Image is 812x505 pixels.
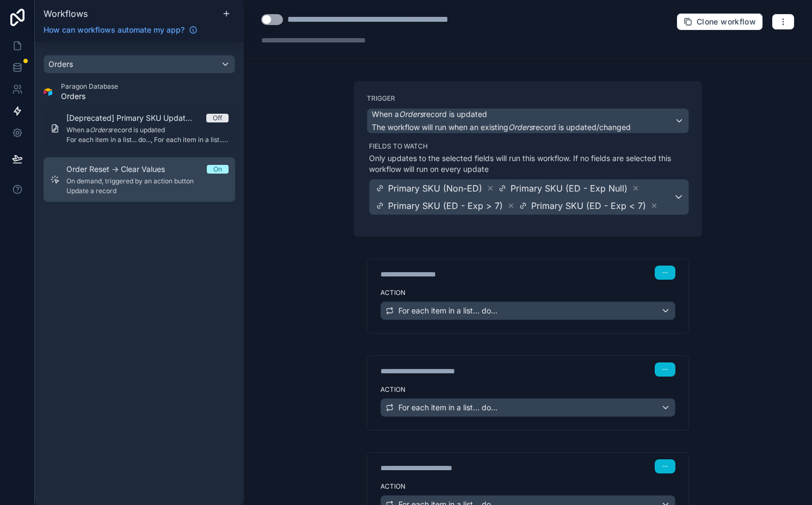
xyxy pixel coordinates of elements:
span: Primary SKU (ED - Exp < 7) [531,199,646,212]
span: Primary SKU (Non-ED) [388,182,482,195]
span: Primary SKU (ED - Exp > 7) [388,199,503,212]
a: [Deprecated] Primary SKU Updated -> Link OverrideOffWhen aOrdersrecord is updatedFor each item in... [44,106,235,151]
span: Paragon Database [61,82,118,91]
label: Action [380,385,675,394]
button: Primary SKU (Non-ED)Primary SKU (ED - Exp Null)Primary SKU (ED - Exp > 7)Primary SKU (ED - Exp < 7) [369,179,689,215]
span: Order Reset -> Clear Values [66,164,178,175]
div: On [213,165,222,174]
span: When a record is updated [372,109,487,120]
span: Orders [48,59,73,70]
span: Workflows [44,8,88,19]
a: Order Reset -> Clear ValuesOnOn demand, triggered by an action buttonUpdate a record [44,157,235,202]
button: For each item in a list... do... [380,301,675,320]
span: Update a record [66,187,229,195]
span: When a record is updated [66,126,229,134]
button: For each item in a list... do... [380,398,675,417]
button: Orders [44,55,235,73]
span: [Deprecated] Primary SKU Updated -> Link Override [66,113,206,124]
button: Clone workflow [676,13,763,30]
span: Orders [61,91,118,102]
span: The workflow will run when an existing record is updated/changed [372,122,631,132]
em: Orders [90,126,111,134]
span: Clone workflow [697,17,756,27]
em: Orders [508,122,533,132]
span: Primary SKU (ED - Exp Null) [510,182,628,195]
div: scrollable content [35,42,244,505]
div: Off [213,114,222,122]
label: Action [380,288,675,297]
p: Only updates to the selected fields will run this workflow. If no fields are selected this workfl... [369,153,689,175]
button: When aOrdersrecord is updatedThe workflow will run when an existingOrdersrecord is updated/changed [367,108,689,133]
label: Trigger [367,94,689,103]
img: Airtable Logo [44,88,52,96]
span: For each item in a list... do... [398,402,497,413]
span: How can workflows automate my app? [44,24,184,35]
a: How can workflows automate my app? [39,24,202,35]
label: Fields to watch [369,142,689,151]
label: Action [380,482,675,491]
span: On demand, triggered by an action button [66,177,229,186]
em: Orders [399,109,423,119]
span: For each item in a list... do..., For each item in a list... do..., For each item in a list... do... [66,136,229,144]
span: For each item in a list... do... [398,305,497,316]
